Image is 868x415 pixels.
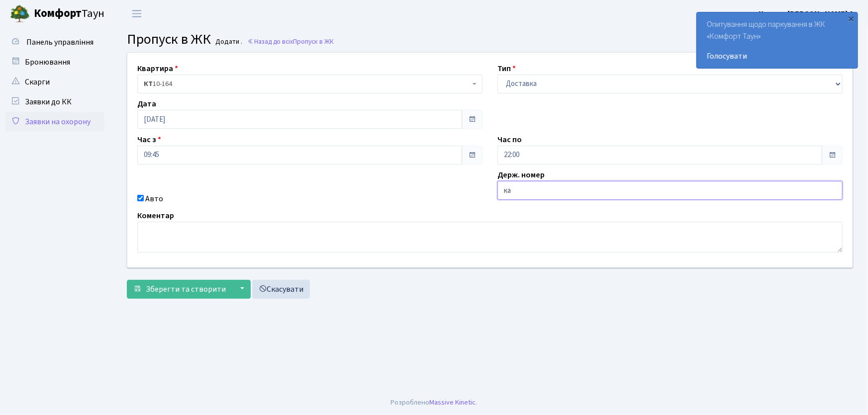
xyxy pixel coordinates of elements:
span: Панель управління [26,37,94,48]
a: Скарги [5,72,104,92]
span: <b>КТ</b>&nbsp;&nbsp;&nbsp;&nbsp;10-164 [137,75,482,93]
label: Коментар [137,210,174,222]
b: Комфорт [34,5,82,21]
label: Час з [137,134,161,146]
button: Зберегти та створити [127,280,232,299]
a: Голосувати [707,50,848,62]
b: КТ [144,79,153,89]
span: Пропуск в ЖК [293,37,334,46]
input: AA0001AA [497,181,843,200]
div: Розроблено . [391,397,478,408]
div: × [847,13,857,23]
a: Massive Kinetic [430,397,476,408]
label: Дата [137,98,156,110]
label: Тип [497,63,516,75]
label: Час по [497,134,522,146]
label: Держ. номер [497,169,545,181]
a: Цитрус [PERSON_NAME] А. [759,8,856,20]
a: Заявки на охорону [5,112,104,132]
a: Панель управління [5,32,104,52]
span: Зберегти та створити [146,284,226,295]
b: Цитрус [PERSON_NAME] А. [759,8,856,19]
span: Таун [34,5,104,22]
span: <b>КТ</b>&nbsp;&nbsp;&nbsp;&nbsp;10-164 [144,79,470,89]
a: Назад до всіхПропуск в ЖК [247,37,334,46]
button: Переключити навігацію [124,5,149,22]
a: Скасувати [252,280,310,299]
div: Опитування щодо паркування в ЖК «Комфорт Таун» [697,12,858,68]
a: Бронювання [5,52,104,72]
span: Пропуск в ЖК [127,29,211,49]
small: Додати . [214,38,243,46]
img: logo.png [10,4,30,24]
a: Заявки до КК [5,92,104,112]
label: Авто [145,193,163,205]
label: Квартира [137,63,178,75]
